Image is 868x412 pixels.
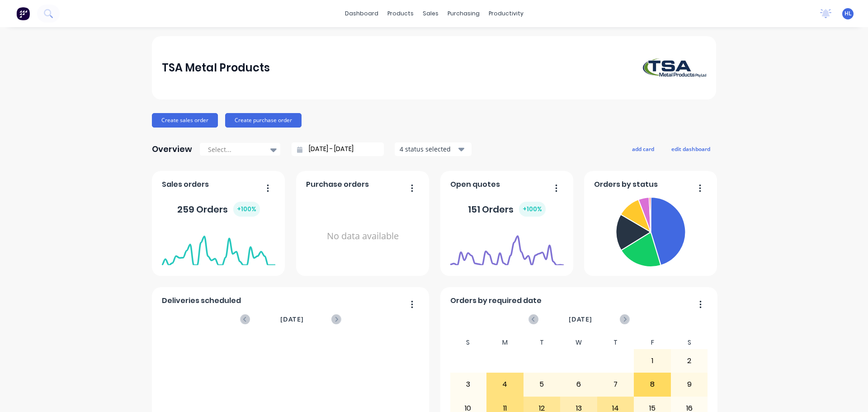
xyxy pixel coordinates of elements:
div: S [671,336,708,349]
span: Orders by status [594,179,658,190]
span: Purchase orders [306,179,369,190]
div: W [560,336,597,349]
div: Overview [152,140,192,158]
span: Open quotes [450,179,500,190]
img: TSA Metal Products [643,58,706,77]
span: HL [844,9,852,18]
div: sales [418,7,443,20]
img: Factory [16,7,30,20]
span: [DATE] [569,314,592,324]
div: 8 [634,373,670,396]
button: 4 status selected [395,142,472,156]
div: F [634,336,671,349]
div: M [486,336,524,349]
div: + 100 % [519,202,546,217]
div: T [597,336,634,349]
div: 9 [671,373,708,396]
span: [DATE] [280,314,304,324]
div: 2 [671,350,708,372]
a: dashboard [340,7,383,20]
div: No data available [306,194,420,279]
div: productivity [484,7,528,20]
div: TSA Metal Products [162,59,270,77]
div: + 100 % [233,202,260,217]
div: 4 [487,373,523,396]
button: Create sales order [152,113,218,128]
button: add card [626,143,660,155]
div: 259 Orders [177,202,260,217]
button: edit dashboard [665,143,716,155]
div: 4 status selected [400,144,457,154]
span: Sales orders [162,179,209,190]
span: Deliveries scheduled [162,295,241,306]
div: T [524,336,561,349]
div: 1 [634,350,670,372]
div: 6 [561,373,597,396]
div: products [383,7,418,20]
div: S [450,336,487,349]
div: 3 [450,373,486,396]
div: 5 [524,373,560,396]
div: 7 [598,373,634,396]
div: purchasing [443,7,484,20]
button: Create purchase order [225,113,302,128]
div: 151 Orders [468,202,546,217]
